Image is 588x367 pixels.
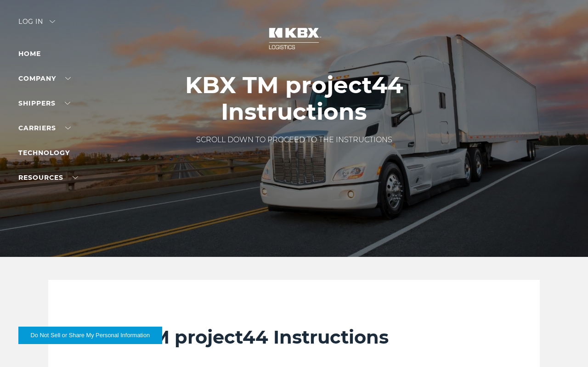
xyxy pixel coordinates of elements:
[18,18,55,32] div: Log in
[18,99,70,107] a: SHIPPERS
[18,124,71,132] a: Carriers
[18,149,70,157] a: Technology
[18,173,78,182] a: RESOURCES
[542,323,588,367] iframe: Chat Widget
[135,134,454,145] p: SCROLL DOWN TO PROCEED TO THE INSTRUCTIONS
[135,72,454,125] h1: KBX TM project44 Instructions
[18,327,162,344] button: Do Not Sell or Share My Personal Information
[18,50,41,58] a: Home
[260,18,328,59] img: kbx logo
[94,326,494,349] h2: KBX TM project44 Instructions
[18,74,71,83] a: Company
[50,20,55,23] img: arrow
